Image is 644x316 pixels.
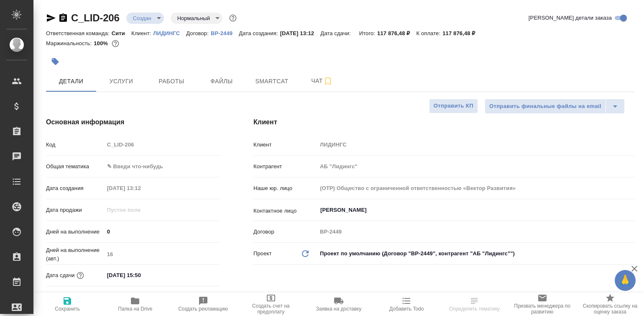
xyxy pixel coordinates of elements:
button: Призвать менеджера по развитию [509,293,576,316]
a: ВР-2449 [211,29,239,36]
p: Дней на выполнение (авт.) [46,246,104,263]
button: 🙏 [615,270,636,291]
span: Призвать менеджера по развитию [514,303,571,315]
button: Доп статусы указывают на важность/срочность заказа [227,13,238,23]
div: ✎ Введи что-нибудь [104,159,220,174]
button: Сохранить [33,293,101,316]
button: Скопировать ссылку [58,13,68,23]
button: Создан [130,15,154,22]
input: Пустое поле [317,182,635,194]
p: Дата создания: [239,30,280,36]
h4: Клиент [253,117,635,127]
p: 117 876,48 ₽ [442,30,481,36]
button: Добавить Todo [373,293,440,316]
input: Пустое поле [317,160,635,172]
button: Отправить финальные файлы на email [485,99,606,114]
div: Создан [126,13,164,24]
p: Сити [112,30,131,36]
p: [DATE] 13:12 [280,30,321,36]
p: Договор: [186,30,211,36]
div: Создан [171,13,222,24]
p: ЛИДИНГС [153,30,186,36]
p: Код [46,141,104,149]
button: Отправить КП [429,99,478,113]
p: Ответственная команда: [46,30,112,36]
span: Создать счет на предоплату [242,303,300,315]
span: 🙏 [618,272,632,289]
span: Папка на Drive [118,306,152,312]
span: [PERSON_NAME] детали заказа [529,14,612,22]
input: Пустое поле [104,182,177,194]
p: Дата создания [46,184,104,193]
span: Добавить Todo [389,306,424,312]
p: Дата продажи [46,206,104,214]
p: 100% [94,40,110,46]
p: Маржинальность: [46,40,94,46]
input: Пустое поле [104,248,220,260]
div: split button [485,99,625,114]
input: ✎ Введи что-нибудь [104,269,177,281]
button: Создать рекламацию [169,293,237,316]
p: Дата сдачи [46,271,75,280]
button: 0.00 RUB; [110,38,121,49]
p: Наше юр. лицо [253,184,317,193]
button: Добавить тэг [46,52,64,71]
p: 117 876,48 ₽ [377,30,416,36]
span: Создать рекламацию [178,306,228,312]
button: Open [630,209,632,211]
button: Создать счет на предоплату [237,293,305,316]
p: Дней на выполнение [46,228,104,236]
button: Если добавить услуги и заполнить их объемом, то дата рассчитается автоматически [75,270,86,281]
input: Пустое поле [317,139,635,151]
svg: Подписаться [323,76,333,86]
span: Услуги [101,76,141,87]
input: ✎ Введи что-нибудь [104,226,220,238]
p: Договор [253,228,317,236]
span: Отправить финальные файлы на email [489,102,601,111]
p: К оплате: [416,30,442,36]
span: Отправить КП [434,101,473,111]
p: Проект [253,249,272,258]
input: Пустое поле [104,139,220,151]
input: Пустое поле [104,204,177,216]
button: Скопировать ссылку на оценку заказа [576,293,644,316]
a: ЛИДИНГС [153,29,186,36]
span: Определить тематику [449,306,500,312]
a: C_LID-206 [71,12,120,23]
span: Чат [302,76,342,86]
p: Клиент: [131,30,153,36]
span: Заявка на доставку [316,306,361,312]
span: Сохранить [55,306,80,312]
p: Итого: [359,30,377,36]
span: Работы [151,76,192,87]
span: Файлы [202,76,242,87]
p: Клиент [253,141,317,149]
div: ✎ Введи что-нибудь [107,162,210,171]
button: Определить тематику [440,293,508,316]
button: Нормальный [175,15,212,22]
p: Контрагент [253,162,317,171]
button: Заявка на доставку [305,293,373,316]
p: Общая тематика [46,162,104,171]
span: Детали [51,76,91,87]
p: Дата сдачи: [320,30,353,36]
button: Скопировать ссылку для ЯМессенджера [46,13,56,23]
h4: Основная информация [46,117,220,127]
span: Скопировать ссылку на оценку заказа [581,303,639,315]
button: Выбери, если сб и вс нужно считать рабочими днями для выполнения заказа. [119,292,130,303]
p: ВР-2449 [211,30,239,36]
span: Smartcat [252,76,292,87]
button: Папка на Drive [101,293,169,316]
div: Проект по умолчанию (Договор "ВР-2449", контрагент "АБ "Лидингс"") [317,247,635,261]
p: Контактное лицо [253,207,317,215]
input: Пустое поле [317,226,635,238]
